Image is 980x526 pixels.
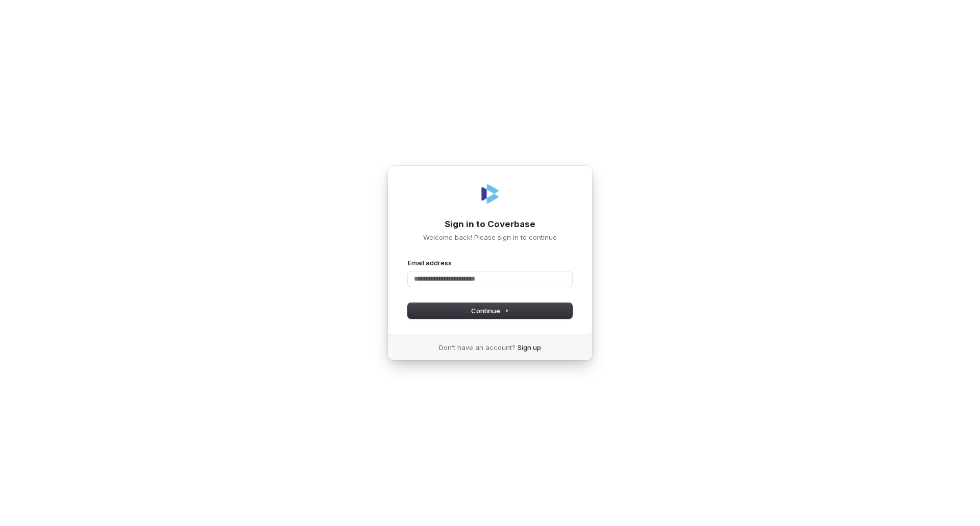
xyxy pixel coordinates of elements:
a: Sign up [518,343,541,352]
img: Coverbase [478,182,502,206]
span: Continue [471,306,509,315]
span: Don’t have an account? [439,343,516,352]
button: Continue [408,303,572,318]
p: Welcome back! Please sign in to continue [408,233,572,242]
h1: Sign in to Coverbase [408,218,572,231]
label: Email address [408,258,452,267]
